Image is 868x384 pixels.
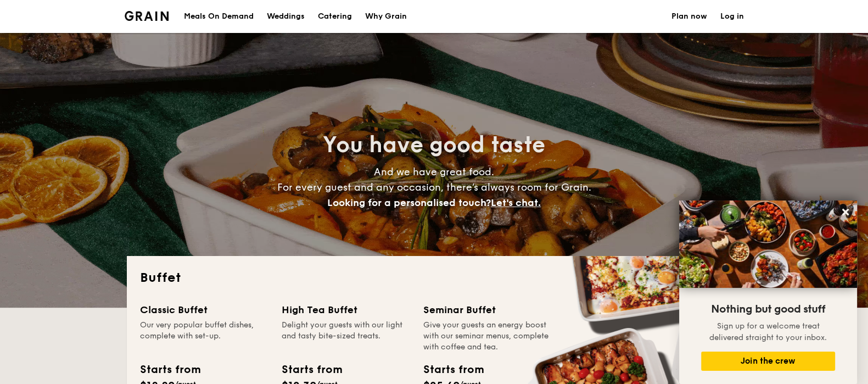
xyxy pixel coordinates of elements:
a: Logotype [125,11,169,21]
div: Starts from [282,361,341,378]
div: Classic Buffet [140,302,268,318]
div: Starts from [140,361,200,378]
h2: Buffet [140,269,729,287]
img: DSC07876-Edit02-Large.jpeg [679,201,857,288]
div: Seminar Buffet [423,302,552,318]
div: Give your guests an energy boost with our seminar menus, complete with coffee and tea. [423,320,552,353]
span: You have good taste [323,132,545,158]
span: Sign up for a welcome treat delivered straight to your inbox. [709,321,827,342]
div: Delight your guests with our light and tasty bite-sized treats. [282,320,410,353]
span: Looking for a personalised touch? [327,197,491,209]
div: High Tea Buffet [282,302,410,318]
div: Our very popular buffet dishes, complete with set-up. [140,320,268,353]
span: And we have great food. For every guest and any occasion, there’s always room for Grain. [277,166,591,209]
span: Nothing but good stuff [711,303,825,316]
button: Close [837,203,854,221]
span: Let's chat. [491,197,541,209]
img: Grain [125,11,169,21]
button: Join the crew [701,352,835,371]
div: Starts from [423,361,483,378]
